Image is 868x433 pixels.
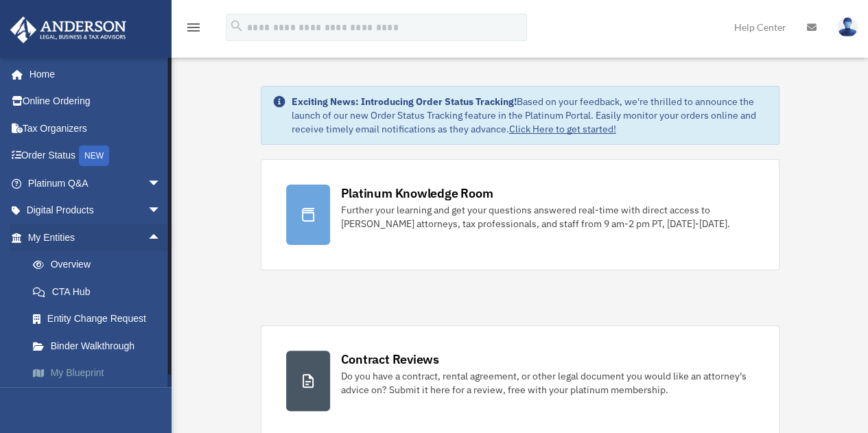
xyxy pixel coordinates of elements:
a: menu [185,24,202,36]
a: Platinum Q&Aarrow_drop_down [10,169,182,197]
img: Anderson Advisors Platinum Portal [6,16,130,43]
a: Entity Change Request [19,305,182,333]
i: menu [185,19,202,36]
a: Home [10,60,175,88]
a: CTA Hub [19,278,182,305]
a: My Blueprint [19,360,182,387]
span: arrow_drop_down [148,197,175,225]
div: Further your learning and get your questions answered real-time with direct access to [PERSON_NAM... [341,203,754,231]
a: Overview [19,251,182,279]
div: NEW [79,145,109,166]
div: Do you have a contract, rental agreement, or other legal document you would like an attorney's ad... [341,369,754,397]
a: Online Ordering [10,88,182,115]
a: Click Here to get started! [509,123,616,135]
strong: Exciting News: Introducing Order Status Tracking! [292,95,517,108]
a: My Entitiesarrow_drop_up [10,224,182,251]
a: Tax Organizers [10,115,182,142]
i: search [229,19,244,34]
div: Based on your feedback, we're thrilled to announce the launch of our new Order Status Tracking fe... [292,95,768,136]
span: arrow_drop_down [148,169,175,198]
div: Contract Reviews [341,351,439,368]
a: Order StatusNEW [10,142,182,170]
span: arrow_drop_up [148,224,175,252]
a: Digital Productsarrow_drop_down [10,197,182,224]
div: Platinum Knowledge Room [341,185,493,202]
img: User Pic [837,17,858,37]
a: Platinum Knowledge Room Further your learning and get your questions answered real-time with dire... [261,159,779,270]
a: Binder Walkthrough [19,332,182,360]
a: Tax Due Dates [19,386,182,414]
